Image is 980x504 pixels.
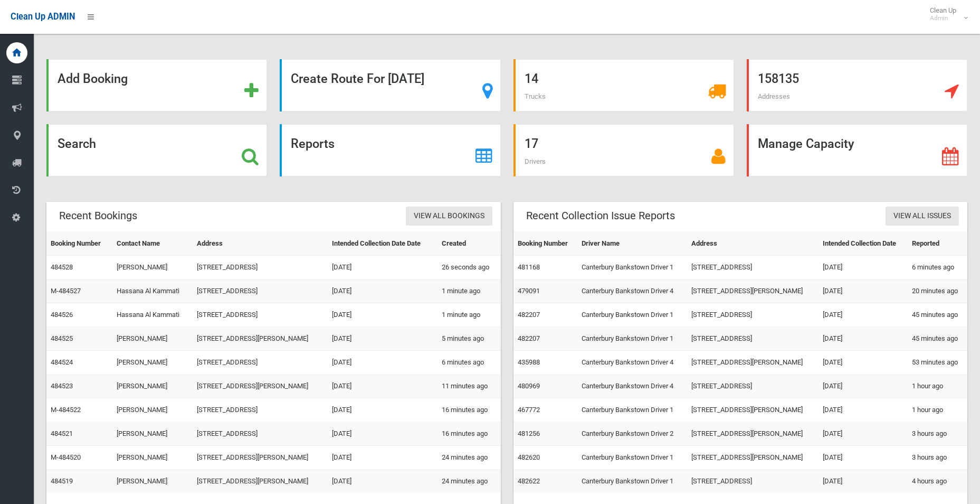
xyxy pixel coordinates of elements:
strong: 14 [525,71,538,86]
th: Address [193,232,328,256]
a: View All Issues [886,207,959,226]
strong: Add Booking [58,71,128,86]
td: [DATE] [819,327,908,351]
small: Admin [930,14,956,22]
td: 1 hour ago [908,375,967,398]
td: 45 minutes ago [908,327,967,351]
td: [STREET_ADDRESS] [687,256,819,279]
td: Canterbury Bankstown Driver 1 [577,256,687,279]
td: Canterbury Bankstown Driver 1 [577,303,687,327]
a: Manage Capacity [747,124,967,176]
td: 24 minutes ago [437,470,501,493]
td: [DATE] [328,422,437,446]
a: Reports [280,124,500,176]
th: Address [687,232,819,256]
td: 3 hours ago [908,446,967,470]
a: M-484522 [51,406,81,414]
td: [STREET_ADDRESS][PERSON_NAME] [193,470,328,493]
td: [STREET_ADDRESS][PERSON_NAME] [193,375,328,398]
span: Trucks [525,92,546,100]
td: [DATE] [328,470,437,493]
td: 5 minutes ago [437,327,501,351]
td: [PERSON_NAME] [112,470,193,493]
td: Canterbury Bankstown Driver 1 [577,446,687,470]
td: [DATE] [328,256,437,279]
span: Addresses [758,92,790,100]
td: 53 minutes ago [908,351,967,375]
td: [DATE] [819,375,908,398]
td: [DATE] [328,351,437,375]
td: [STREET_ADDRESS] [687,327,819,351]
header: Recent Bookings [46,206,150,226]
td: [STREET_ADDRESS][PERSON_NAME] [687,422,819,446]
td: 20 minutes ago [908,279,967,303]
td: [DATE] [819,470,908,493]
td: 4 hours ago [908,470,967,493]
td: 6 minutes ago [908,256,967,279]
td: [DATE] [819,303,908,327]
strong: 158135 [758,71,799,86]
strong: Search [58,136,96,151]
td: [PERSON_NAME] [112,398,193,422]
th: Created [437,232,501,256]
a: 158135 Addresses [747,59,967,111]
td: [PERSON_NAME] [112,351,193,375]
td: Canterbury Bankstown Driver 1 [577,327,687,351]
td: 45 minutes ago [908,303,967,327]
td: [DATE] [328,279,437,303]
td: 6 minutes ago [437,351,501,375]
td: [STREET_ADDRESS][PERSON_NAME] [193,327,328,351]
th: Intended Collection Date [819,232,908,256]
a: 484521 [51,430,73,437]
td: Canterbury Bankstown Driver 1 [577,398,687,422]
td: [STREET_ADDRESS][PERSON_NAME] [193,446,328,470]
a: 467772 [518,406,540,414]
td: [DATE] [328,446,437,470]
td: [STREET_ADDRESS][PERSON_NAME] [687,446,819,470]
th: Booking Number [46,232,112,256]
td: [STREET_ADDRESS] [193,398,328,422]
td: [DATE] [819,446,908,470]
td: [DATE] [819,422,908,446]
td: 1 hour ago [908,398,967,422]
td: [STREET_ADDRESS][PERSON_NAME] [687,351,819,375]
a: 482622 [518,477,540,485]
a: 481256 [518,430,540,437]
td: 16 minutes ago [437,398,501,422]
a: Add Booking [46,59,267,111]
td: [PERSON_NAME] [112,327,193,351]
strong: Reports [291,136,335,151]
td: Hassana Al Kammati [112,303,193,327]
strong: 17 [525,136,538,151]
td: [DATE] [819,279,908,303]
td: 16 minutes ago [437,422,501,446]
a: 481168 [518,263,540,271]
th: Reported [908,232,967,256]
td: 26 seconds ago [437,256,501,279]
td: 1 minute ago [437,279,501,303]
td: [STREET_ADDRESS] [193,303,328,327]
td: [STREET_ADDRESS] [687,375,819,398]
span: Clean Up ADMIN [11,12,75,22]
a: 479091 [518,287,540,295]
a: 482620 [518,453,540,461]
td: 1 minute ago [437,303,501,327]
td: [STREET_ADDRESS] [687,303,819,327]
a: 484524 [51,358,73,366]
a: M-484527 [51,287,81,295]
td: [DATE] [328,303,437,327]
a: 484526 [51,311,73,319]
td: [PERSON_NAME] [112,375,193,398]
strong: Create Route For [DATE] [291,71,424,86]
td: Hassana Al Kammati [112,279,193,303]
a: 14 Trucks [513,59,734,111]
td: [PERSON_NAME] [112,422,193,446]
td: Canterbury Bankstown Driver 4 [577,375,687,398]
td: [DATE] [328,327,437,351]
td: 3 hours ago [908,422,967,446]
th: Driver Name [577,232,687,256]
td: [DATE] [328,398,437,422]
a: 17 Drivers [513,124,734,176]
a: 484519 [51,477,73,485]
td: [DATE] [819,351,908,375]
